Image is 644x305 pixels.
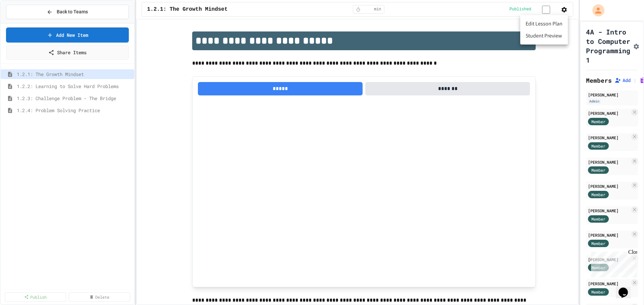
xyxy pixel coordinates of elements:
[591,216,605,222] span: Member
[588,159,630,165] div: [PERSON_NAME]
[588,256,630,262] div: [PERSON_NAME]
[17,107,131,114] span: 1.2.4: Problem Solving Practice
[57,8,88,15] span: Back to Teams
[591,240,605,246] span: Member
[374,7,381,12] span: min
[17,83,131,90] span: 1.2.2: Learning to Solve Hard Problems
[147,5,228,13] span: 1.2.1: The Growth Mindset
[588,110,630,116] div: [PERSON_NAME]
[616,278,637,298] iframe: chat widget
[588,232,630,238] div: [PERSON_NAME]
[17,95,131,102] span: 1.2.3: Challenge Problem - The Bridge
[588,98,601,104] div: Admin
[520,18,568,30] li: Edit Lesson Plan
[588,281,630,287] div: [PERSON_NAME]
[633,76,637,84] span: |
[509,5,558,13] div: Content is published and visible to students
[69,292,130,302] a: Delete
[3,3,46,43] div: Chat with us now!Close
[591,167,605,173] span: Member
[591,143,605,149] span: Member
[591,289,605,295] span: Member
[17,71,131,78] span: 1.2.1: The Growth Mindset
[520,30,568,42] li: Student Preview
[5,292,66,302] a: Publish
[588,135,630,141] div: [PERSON_NAME]
[509,7,531,12] span: Published
[633,42,640,50] button: Assignment Settings
[586,27,630,65] h1: 4A - Intro to Computer Programming 1
[588,183,630,189] div: [PERSON_NAME]
[588,249,637,278] iframe: chat widget
[586,76,612,85] h2: Members
[6,27,129,43] a: Add New Item
[591,192,605,198] span: Member
[588,92,636,98] div: [PERSON_NAME]
[591,119,605,125] span: Member
[614,77,631,84] button: Add
[6,45,129,60] a: Share Items
[585,3,606,18] div: My Account
[588,208,630,214] div: [PERSON_NAME]
[534,6,558,14] input: publish toggle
